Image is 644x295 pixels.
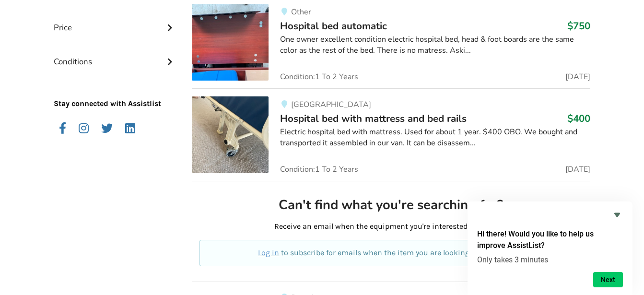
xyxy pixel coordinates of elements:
[280,112,467,125] span: Hospital bed with mattress and bed rails
[565,165,590,173] span: [DATE]
[280,34,590,56] div: One owner excellent condition electric hospital bed, head & foot boards are the same color as the...
[280,19,387,33] span: Hospital bed automatic
[477,255,623,264] p: Only takes 3 minutes
[567,20,590,32] h3: $750
[192,96,269,173] img: bedroom equipment-hospital bed with mattress and bed rails
[211,248,571,259] p: to subscribe for emails when the item you are looking for is available.
[280,127,590,149] div: Electric hospital bed with mattress. Used for about 1 year. $400 OBO. We bought and transported i...
[199,221,583,232] p: Receive an email when the equipment you're interested in is listed!
[54,37,176,71] div: Conditions
[611,209,623,221] button: Hide survey
[291,99,371,110] span: [GEOGRAPHIC_DATA]
[192,88,590,181] a: bedroom equipment-hospital bed with mattress and bed rails [GEOGRAPHIC_DATA]Hospital bed with mat...
[565,73,590,81] span: [DATE]
[280,165,358,173] span: Condition: 1 To 2 Years
[199,197,583,213] h2: Can't find what you're searching for?
[593,272,623,287] button: Next question
[54,71,176,109] p: Stay connected with Assistlist
[192,4,269,81] img: bedroom equipment-hospital bed automatic
[567,112,590,125] h3: $400
[477,209,623,287] div: Hi there! Would you like to help us improve AssistList?
[280,73,358,81] span: Condition: 1 To 2 Years
[258,248,279,257] a: Log in
[477,228,623,251] h2: Hi there! Would you like to help us improve AssistList?
[291,7,311,17] span: Other
[54,3,176,37] div: Price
